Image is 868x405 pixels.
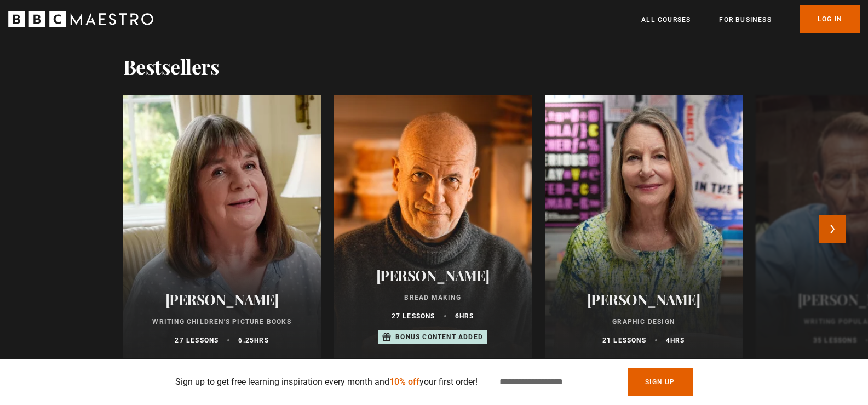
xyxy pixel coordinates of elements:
p: Graphic Design [558,317,729,327]
abbr: hrs [670,336,685,344]
p: 6.25 [238,335,268,345]
svg: BBC Maestro [8,11,153,27]
h2: [PERSON_NAME] [558,291,729,308]
p: Bread Making [347,293,519,303]
nav: Primary [641,5,860,33]
p: 4 [666,335,685,345]
p: 35 lessons [813,335,857,345]
p: 6 [455,311,474,321]
p: Bonus content added [395,332,483,342]
abbr: hrs [254,336,269,344]
p: 21 lessons [602,335,646,345]
a: All Courses [641,14,691,25]
a: [PERSON_NAME] Writing Children's Picture Books 27 lessons 6.25hrs [123,95,321,358]
button: Sign Up [628,368,692,396]
a: [PERSON_NAME] Graphic Design 21 lessons 4hrs [545,95,743,358]
h2: Bestsellers [123,55,220,78]
p: Sign up to get free learning inspiration every month and your first order! [175,375,478,389]
p: 27 lessons [175,335,219,345]
a: Log In [800,5,860,33]
abbr: hrs [459,312,474,320]
h2: [PERSON_NAME] [347,267,519,284]
h2: [PERSON_NAME] [136,291,308,308]
p: Writing Children's Picture Books [136,317,308,327]
span: 10% off [389,377,419,387]
p: 27 lessons [392,311,435,321]
a: [PERSON_NAME] Bread Making 27 lessons 6hrs Bonus content added [334,95,532,358]
a: For business [719,14,771,25]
